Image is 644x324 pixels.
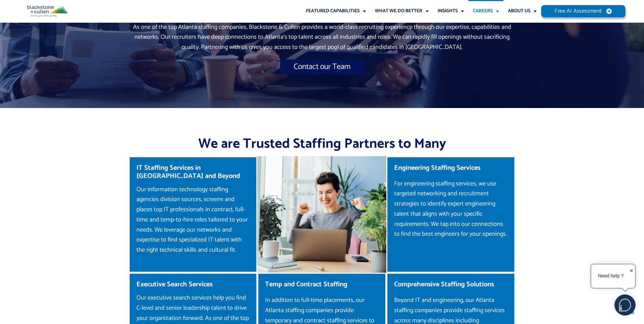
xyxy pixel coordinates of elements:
[136,164,250,180] h4: IT Staffing Services in [GEOGRAPHIC_DATA] and Beyond
[592,265,629,287] div: Need help ?
[555,8,602,14] span: Free AI Assessment
[394,164,508,172] h4: Engineering Staffing Services
[294,63,351,71] span: Contact our Team
[129,22,516,53] p: As one of the top Atlanta staffing companies, Blackstone & Cullen provides a world-class recruiti...
[615,295,635,315] img: users%2F5SSOSaKfQqXq3cFEnIZRYMEs4ra2%2Fmedia%2Fimages%2F-Bulle%20blanche%20sans%20fond%20%2B%20ma...
[265,281,379,289] h4: Temp and Contract Staffing
[136,185,250,255] p: Our information technology staffing agencies division sources, screens and places top IT professi...
[541,5,625,17] a: Free AI Assessment
[132,135,512,153] h2: We are Trusted Staffing Partners to Many
[629,266,633,287] div: ✕
[394,281,508,289] h4: Comprehensive Staffing Solutions
[280,59,364,74] a: Contact our Team
[136,281,250,289] h4: Executive Search Services
[394,179,508,239] p: For engineering staffing services, we use targeted networking and recruitment strategies to ident...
